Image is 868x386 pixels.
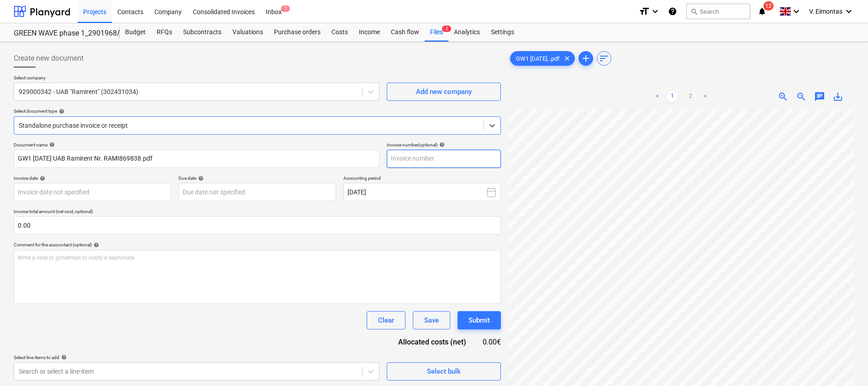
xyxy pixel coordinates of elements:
[668,6,677,17] i: Knowledge base
[814,91,825,102] span: chat
[843,6,854,17] i: keyboard_arrow_down
[580,53,591,64] span: add
[14,183,171,201] input: Invoice date not specified
[281,5,290,12] span: 1
[59,355,67,360] span: help
[14,142,379,148] div: Document name
[14,242,501,248] div: Comment for the accountant (optional)
[424,314,439,326] div: Save
[14,216,501,235] input: Invoice total amount (net cost, optional)
[667,91,678,102] a: Page 1 is your current page
[378,314,394,326] div: Clear
[437,142,445,147] span: help
[382,337,481,347] div: Allocated costs (net)
[809,8,842,15] span: V. Eimontas
[510,51,575,66] div: GW1 [DATE]...pdf
[178,23,227,42] a: Subcontracts
[326,23,353,42] a: Costs
[14,355,379,360] div: Select line-items to add
[448,23,485,42] a: Analytics
[458,311,501,329] button: Submit
[14,29,109,38] div: GREEN WAVE phase 1_2901968/2901969/2901972
[758,6,767,17] i: notifications
[416,86,472,98] div: Add new company
[196,176,204,181] span: help
[268,23,326,42] a: Purchase orders
[227,23,268,42] a: Valuations
[686,4,750,19] button: Search
[822,342,868,386] iframe: Chat Widget
[413,311,450,329] button: Save
[387,150,501,168] input: Invoice number
[832,91,843,102] span: save_alt
[47,142,55,147] span: help
[639,6,650,17] i: format_size
[763,1,773,10] span: 12
[343,183,501,201] button: [DATE]
[427,365,461,377] div: Select bulk
[778,91,789,102] span: zoom_in
[387,362,501,381] button: Select bulk
[425,23,448,42] div: Files
[14,150,379,168] input: Document name
[442,26,451,32] span: 2
[57,109,64,114] span: help
[38,176,45,181] span: help
[485,23,520,42] a: Settings
[690,8,698,15] span: search
[510,55,565,62] span: GW1 [DATE]...pdf
[120,23,151,42] a: Budget
[468,314,490,326] div: Submit
[791,6,802,17] i: keyboard_arrow_down
[14,175,171,181] div: Invoice date
[700,91,710,102] a: Next page
[179,175,336,181] div: Due date
[387,142,501,148] div: Invoice number (optional)
[14,75,379,83] p: Select company
[151,23,178,42] a: RFQs
[92,242,99,248] span: help
[685,91,696,102] a: Page 2
[387,83,501,101] button: Add new company
[353,23,385,42] a: Income
[481,337,501,347] div: 0.00€
[367,311,405,329] button: Clear
[14,53,84,64] span: Create new document
[14,209,501,216] p: Invoice total amount (net cost, optional)
[385,23,425,42] a: Cash flow
[562,53,573,64] span: clear
[652,91,663,102] a: Previous page
[14,108,501,114] div: Select document type
[343,175,501,183] p: Accounting period
[179,183,336,201] input: Due date not specified
[796,91,807,102] span: zoom_out
[425,23,448,42] a: Files2
[599,53,610,64] span: sort
[650,6,661,17] i: keyboard_arrow_down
